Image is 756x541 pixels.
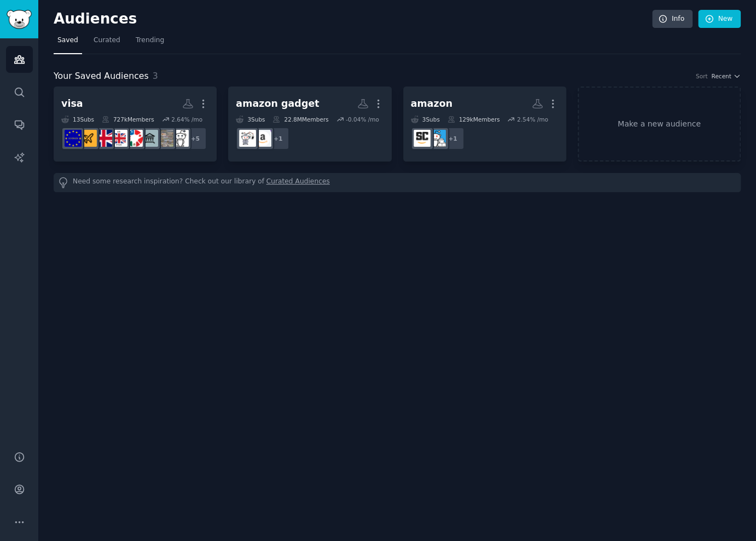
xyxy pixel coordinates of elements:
div: visa [61,97,83,111]
div: 3 Sub s [236,116,265,123]
img: visas [156,130,173,147]
img: SellingOnAmazonFBA [254,130,271,147]
span: 3 [153,71,158,81]
div: Sort [696,72,708,80]
img: AusVisa [80,130,97,147]
a: Curated [90,32,124,54]
span: Curated [94,36,120,45]
div: amazon gadget [236,97,319,111]
div: 2.64 % /mo [171,116,202,123]
img: gadgets [239,130,256,147]
img: Amazonsellercentral [414,130,431,147]
div: 13 Sub s [61,116,94,123]
a: Make a new audience [578,87,741,162]
div: 22.8M Members [272,116,328,123]
div: 129k Members [447,116,500,123]
a: Info [652,10,693,28]
a: visa13Subs727kMembers2.64% /mo+5studyAbroadvisasf1visatnvisaSpouseVisaUkUKHighPotentialVisaAusVis... [54,87,217,162]
img: f1visa [141,130,158,147]
div: 3 Sub s [411,116,440,123]
div: + 1 [266,127,289,150]
img: studyAbroad [172,130,189,147]
img: SchengenVisa [65,130,82,147]
div: -0.04 % /mo [346,116,379,123]
img: tnvisa [126,130,143,147]
div: 2.54 % /mo [517,116,548,123]
h2: Audiences [54,10,652,28]
a: Trending [132,32,168,54]
div: amazon [411,97,453,111]
div: + 5 [184,127,207,150]
a: amazon3Subs129kMembers2.54% /mo+1AmazonFBAAmazonsellercentral [403,87,566,162]
a: amazon gadget3Subs22.8MMembers-0.04% /mo+1SellingOnAmazonFBAgadgets [228,87,391,162]
div: 727k Members [102,116,154,123]
div: Need some research inspiration? Check out our library of [54,173,741,192]
img: GummySearch logo [7,10,32,29]
div: + 1 [441,127,464,150]
a: Saved [54,32,82,54]
a: Curated Audiences [266,177,330,188]
a: New [698,10,741,28]
span: Recent [711,72,731,80]
span: Trending [136,36,164,45]
span: Saved [57,36,78,45]
img: AmazonFBA [429,130,446,147]
button: Recent [711,72,741,80]
img: UKHighPotentialVisa [95,130,112,147]
img: SpouseVisaUk [111,130,127,147]
span: Your Saved Audiences [54,70,149,83]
